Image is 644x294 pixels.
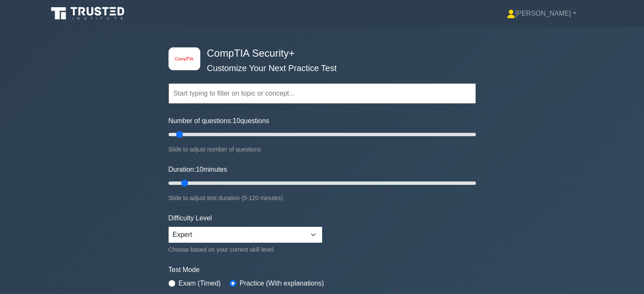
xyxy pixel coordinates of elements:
label: Exam (Timed) [179,278,221,289]
label: Practice (With explanations) [240,278,324,289]
div: Slide to adjust test duration (5-120 minutes) [169,193,476,203]
a: [PERSON_NAME] [486,5,597,22]
div: Choose based on your current skill level [169,245,322,255]
label: Test Mode [169,265,476,275]
label: Duration: minutes [169,165,227,175]
span: 10 [233,117,240,124]
h4: CompTIA Security+ [204,47,434,60]
input: Start typing to filter on topic or concept... [169,83,476,104]
div: Slide to adjust number of questions [169,144,476,154]
label: Number of questions: questions [169,116,269,126]
label: Difficulty Level [169,213,212,223]
span: 10 [196,166,203,173]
